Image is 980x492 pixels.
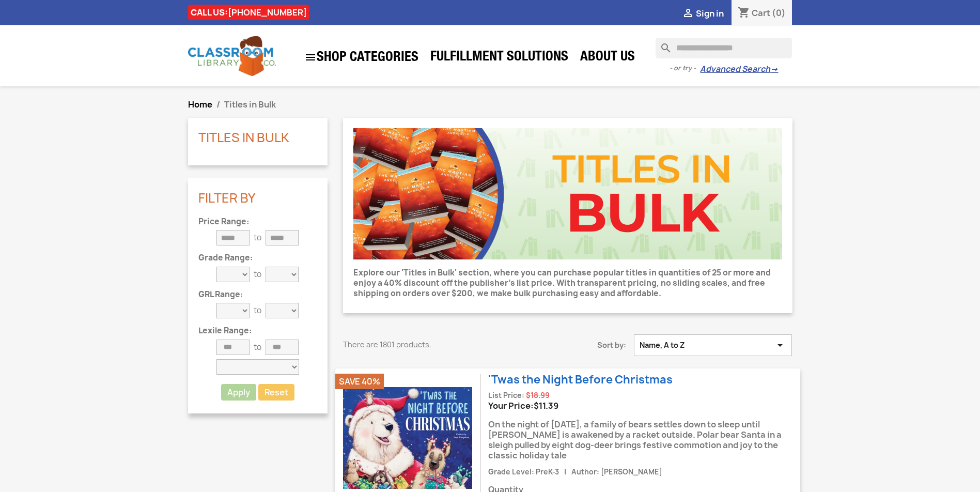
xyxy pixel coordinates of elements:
button: Sort by selection [634,334,792,356]
li: Save 40% [335,374,384,389]
p: There are 1801 products. [343,340,521,350]
span: (0) [772,7,786,19]
p: Filter By [198,191,317,205]
a:  Sign in [682,8,724,19]
a: Reset [258,384,294,401]
p: Grade Range: [198,254,317,263]
a: SHOP CATEGORIES [299,46,424,69]
i:  [304,51,317,64]
p: GRL Range: [198,290,317,299]
div: Your Price: [488,401,800,411]
img: CLC_Bulk.jpg [353,128,782,259]
span: Cart [752,7,770,19]
span: Price [534,400,558,411]
div: CALL US: [188,5,309,20]
p: to [254,305,261,316]
p: to [254,269,261,280]
i: search [656,38,668,50]
span: Author: [PERSON_NAME] [571,467,662,476]
a: [PHONE_NUMBER] [228,7,307,18]
span: Sort by: [537,340,634,350]
a: Fulfillment Solutions [425,48,573,68]
span: List Price: [488,391,524,400]
p: Lexile Range: [198,327,317,335]
i:  [774,340,786,350]
i: shopping_cart [738,7,750,20]
a: Home [188,99,212,110]
i:  [682,8,694,20]
span: Regular price [526,390,550,401]
p: Price Range: [198,218,317,226]
span: - or try - [670,63,700,73]
span: Titles in Bulk [224,99,276,110]
button: Apply [221,384,256,401]
a: About Us [575,48,640,68]
span: | [561,467,570,476]
span: → [770,64,778,74]
div: On the night of [DATE], a family of bears settles down to sleep until [PERSON_NAME] is awakened b... [488,411,800,466]
span: Grade Level: PreK-3 [488,467,559,476]
a: Advanced Search→ [700,64,778,74]
p: Explore our 'Titles in Bulk' section, where you can purchase popular titles in quantities of 25 o... [353,268,782,299]
a: 'Twas the Night Before Christmas [488,372,673,387]
a: Titles in Bulk [198,129,289,146]
p: to [254,233,261,243]
span: Sign in [696,8,724,19]
input: Search [656,38,792,58]
p: to [254,342,261,352]
img: Classroom Library Company [188,36,276,76]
